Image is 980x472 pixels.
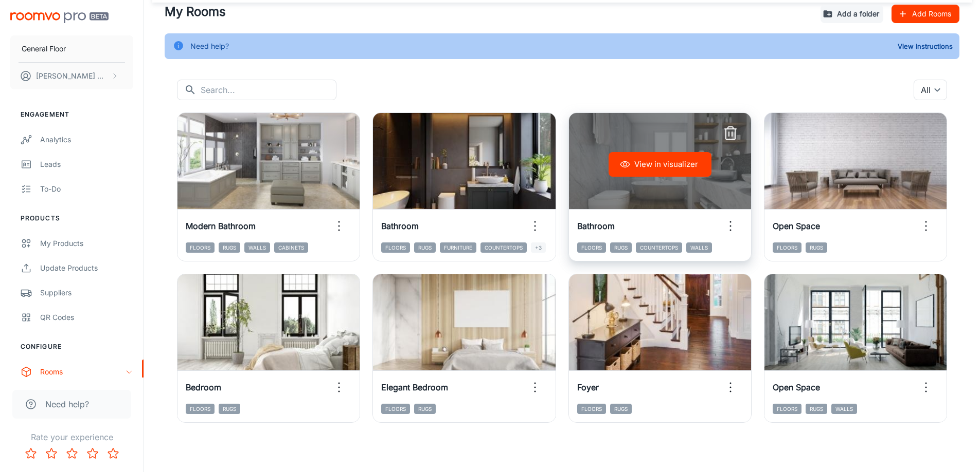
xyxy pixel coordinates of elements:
[577,220,615,232] h6: Bathroom
[41,443,62,464] button: Rate 2 star
[40,262,133,274] div: Update Products
[82,443,103,464] button: Rate 4 star
[821,5,883,23] button: Add a folder
[165,3,812,21] h4: My Rooms
[806,242,827,253] span: Rugs
[45,398,89,410] span: Need help?
[40,159,133,170] div: Leads
[892,5,959,23] button: Add Rooms
[577,381,599,393] h6: Foyer
[103,443,123,464] button: Rate 5 star
[609,152,711,177] button: View in visualizer
[10,35,133,62] button: General Floor
[186,381,221,393] h6: Bedroom
[219,404,240,414] span: Rugs
[62,443,82,464] button: Rate 3 star
[36,70,109,82] p: [PERSON_NAME] Olchowy [PERSON_NAME]
[274,242,308,253] span: Cabinets
[40,287,133,298] div: Suppliers
[831,404,857,414] span: Walls
[381,404,410,414] span: Floors
[40,366,125,377] div: Rooms
[914,80,947,100] div: All
[531,242,546,253] span: +3
[381,381,448,393] h6: Elegant Bedroom
[10,63,133,89] button: [PERSON_NAME] Olchowy [PERSON_NAME]
[201,80,336,100] input: Search...
[773,381,820,393] h6: Open Space
[186,242,215,253] span: Floors
[440,242,476,253] span: Furniture
[40,134,133,145] div: Analytics
[40,312,133,323] div: QR Codes
[381,220,419,232] h6: Bathroom
[577,404,606,414] span: Floors
[186,220,256,232] h6: Modern Bathroom
[414,404,436,414] span: Rugs
[186,404,215,414] span: Floors
[806,404,827,414] span: Rugs
[219,242,240,253] span: Rugs
[40,238,133,249] div: My Products
[895,39,955,54] button: View Instructions
[8,431,135,443] p: Rate your experience
[610,242,632,253] span: Rugs
[636,242,682,253] span: Countertops
[686,242,712,253] span: Walls
[773,220,820,232] h6: Open Space
[10,12,109,23] img: Roomvo PRO Beta
[480,242,527,253] span: Countertops
[40,183,133,195] div: To-do
[21,443,41,464] button: Rate 1 star
[610,404,632,414] span: Rugs
[773,242,801,253] span: Floors
[381,242,410,253] span: Floors
[577,242,606,253] span: Floors
[773,404,801,414] span: Floors
[414,242,436,253] span: Rugs
[244,242,270,253] span: Walls
[190,36,229,56] div: Need help?
[22,43,66,54] p: General Floor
